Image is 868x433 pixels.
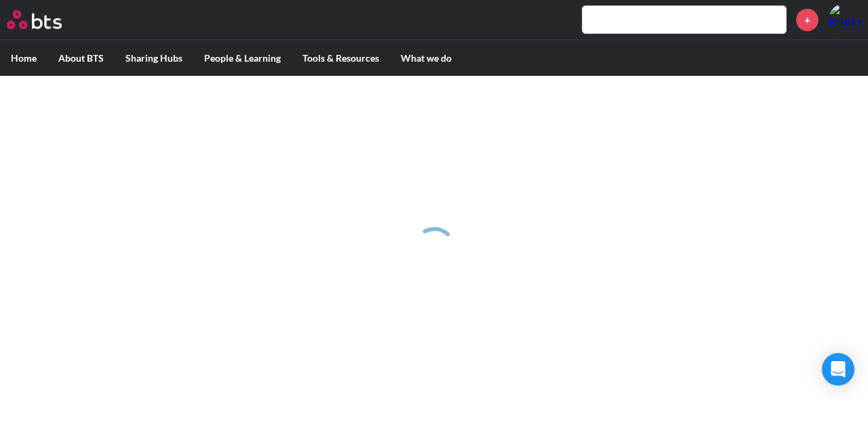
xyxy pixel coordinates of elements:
a: Profile [829,3,861,36]
div: Open Intercom Messenger [822,353,854,386]
label: About BTS [47,41,115,76]
a: + [796,9,818,31]
label: What we do [390,41,462,76]
img: Kristine Shook [829,3,861,36]
label: Tools & Resources [292,41,390,76]
img: BTS Logo [7,10,62,29]
label: Sharing Hubs [115,41,193,76]
label: People & Learning [193,41,292,76]
a: Go home [7,10,87,29]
